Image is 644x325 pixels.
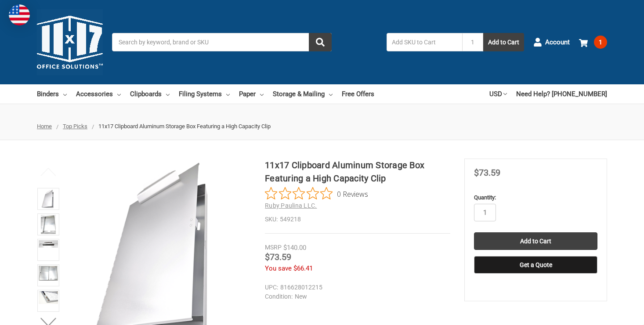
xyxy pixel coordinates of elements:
input: Search by keyword, brand or SKU [112,33,332,51]
dd: New [265,292,446,301]
div: MSRP [265,243,282,252]
a: Accessories [76,84,121,104]
span: 0 Reviews [337,187,368,200]
dt: UPC: [265,283,278,292]
a: USD [489,84,507,104]
dd: 816628012215 [265,283,446,292]
a: Paper [239,84,264,104]
span: 11x17 Clipboard Aluminum Storage Box Featuring a High Capacity Clip [98,123,271,130]
a: Home [37,123,52,130]
a: 1 [579,31,607,54]
label: Quantity: [474,193,597,202]
img: duty and tax information for United States [9,4,30,25]
img: 11x17 Clipboard Aluminum Storage Box Featuring a High Capacity Clip [39,291,58,304]
span: Account [545,37,570,47]
img: 11x17 Clipboard Aluminum Storage Box Featuring a High Capacity Clip [41,189,55,209]
button: Previous [35,163,62,181]
a: Account [533,31,570,54]
span: $66.41 [293,264,313,272]
a: Storage & Mailing [273,84,333,104]
span: $73.59 [265,252,291,262]
img: 11x17 Clipboard Aluminum Storage Box Featuring a High Capacity Clip [41,215,56,234]
span: You save [265,264,292,272]
img: 11x17 Clipboard Aluminum Storage Box Featuring a High Capacity Clip [39,240,58,248]
a: Need Help? [PHONE_NUMBER] [516,84,607,104]
dd: 549218 [265,215,450,224]
span: $140.00 [283,244,306,252]
a: Top Picks [63,123,87,130]
button: Add to Cart [483,33,524,51]
a: Ruby Paulina LLC. [265,202,317,209]
dt: SKU: [265,215,278,224]
span: 1 [594,36,607,49]
a: Clipboards [130,84,170,104]
input: Add SKU to Cart [387,33,462,51]
button: Get a Quote [474,256,597,274]
a: Filing Systems [179,84,230,104]
img: 11x17.com [37,9,103,75]
a: Binders [37,84,67,104]
span: $73.59 [474,167,500,178]
h1: 11x17 Clipboard Aluminum Storage Box Featuring a High Capacity Clip [265,159,450,185]
dt: Condition: [265,292,293,301]
a: Free Offers [342,84,374,104]
button: Rated 0 out of 5 stars from 0 reviews. Jump to reviews. [265,187,368,200]
input: Add to Cart [474,232,597,250]
img: 11x17 Clipboard Aluminum Storage Box Featuring a High Capacity Clip [39,266,58,281]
